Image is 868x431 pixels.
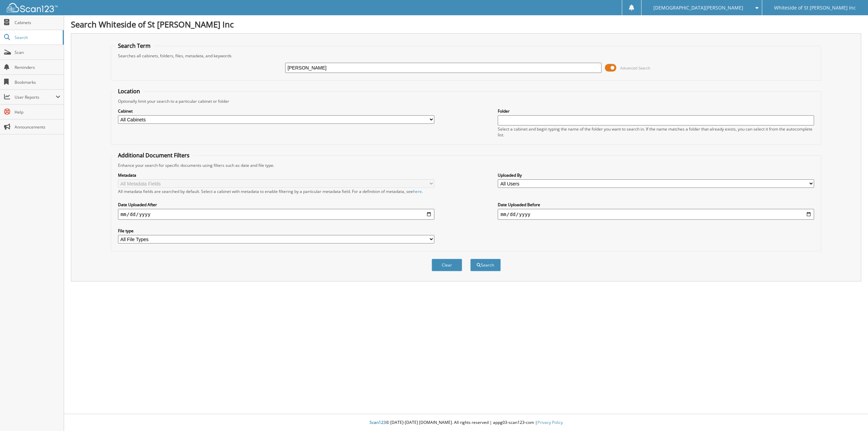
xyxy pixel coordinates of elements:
a: Privacy Policy [537,419,563,425]
label: Metadata [118,172,434,178]
label: Folder [498,108,814,114]
label: Cabinet [118,108,434,114]
span: User Reports [15,94,56,100]
label: Uploaded By [498,172,814,178]
div: © [DATE]-[DATE] [DOMAIN_NAME]. All rights reserved | appg03-scan123-com | [64,414,868,431]
legend: Location [115,87,143,95]
legend: Search Term [115,42,154,50]
input: end [498,209,814,220]
label: Date Uploaded Before [498,202,814,208]
span: [DEMOGRAPHIC_DATA][PERSON_NAME] [653,6,743,10]
button: Clear [432,259,462,271]
span: Bookmarks [15,79,60,85]
label: File type [118,228,434,234]
input: start [118,209,434,220]
span: Reminders [15,64,60,70]
span: Cabinets [15,20,60,25]
div: All metadata fields are searched by default. Select a cabinet with metadata to enable filtering b... [118,189,434,194]
h1: Search Whiteside of St [PERSON_NAME] Inc [71,19,861,30]
a: here [413,189,422,194]
span: Announcements [15,124,60,130]
legend: Additional Document Filters [115,152,193,159]
span: Scan [15,50,60,55]
div: Searches all cabinets, folders, files, metadata, and keywords [115,53,818,59]
label: Date Uploaded After [118,202,434,208]
span: Whiteside of St [PERSON_NAME] Inc [774,6,856,10]
span: Advanced Search [620,65,650,71]
img: scan123-logo-white.svg [7,3,58,12]
span: Scan123 [370,419,386,425]
div: Select a cabinet and begin typing the name of the folder you want to search in. If the name match... [498,126,814,138]
div: Optionally limit your search to a particular cabinet or folder [115,98,818,104]
span: Help [15,109,60,115]
span: Search [15,35,59,40]
button: Search [470,259,501,271]
div: Enhance your search for specific documents using filters such as date and file type. [115,162,818,168]
iframe: Chat Widget [834,398,868,431]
